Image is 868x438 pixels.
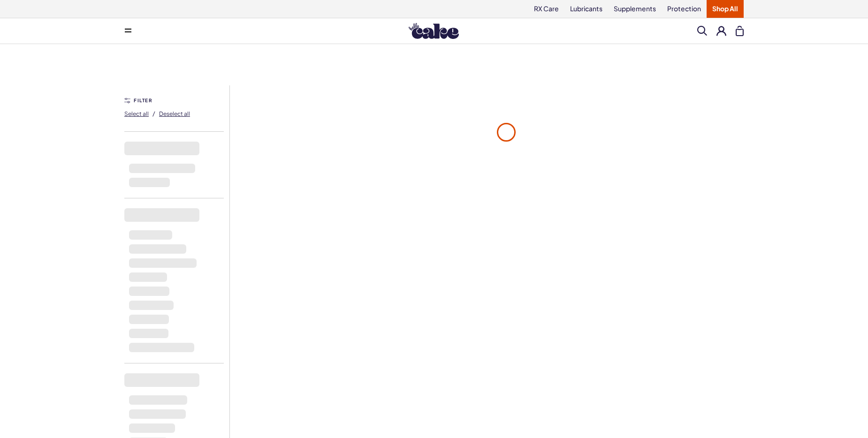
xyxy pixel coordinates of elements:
button: Select all [124,106,149,121]
button: Deselect all [159,106,190,121]
span: Select all [124,110,149,117]
span: / [152,109,155,118]
img: Hello Cake [409,23,459,39]
span: Deselect all [159,110,190,117]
